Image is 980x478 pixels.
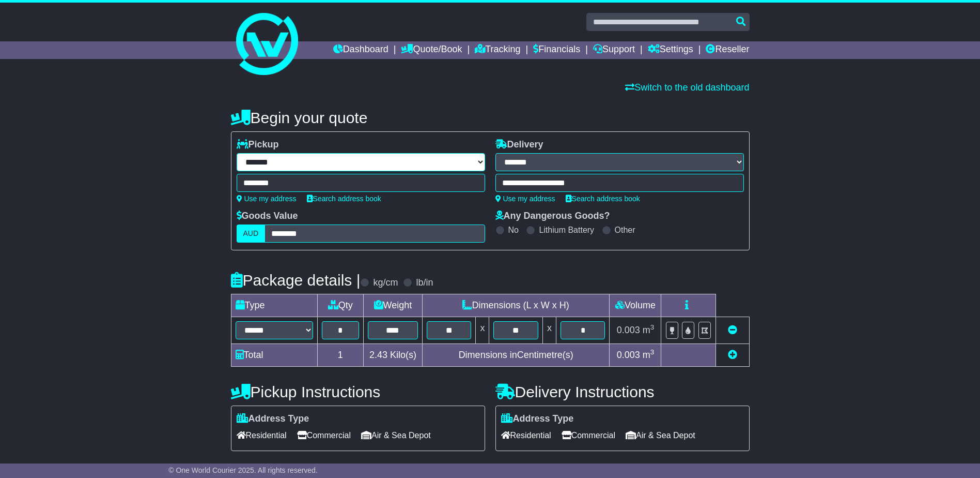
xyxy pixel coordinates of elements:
[237,427,287,443] span: Residential
[533,41,580,59] a: Financials
[542,317,556,344] td: x
[508,225,519,235] label: No
[231,109,750,126] h4: Begin your quote
[369,350,387,360] span: 2.43
[401,41,462,59] a: Quote/Book
[373,277,398,289] label: kg/cm
[333,41,388,59] a: Dashboard
[648,41,693,59] a: Settings
[168,466,318,474] span: © One World Courier 2025. All rights reserved.
[231,294,317,317] td: Type
[539,225,594,235] label: Lithium Battery
[361,427,431,443] span: Air & Sea Depot
[495,139,543,151] label: Delivery
[643,350,655,360] span: m
[650,323,655,331] sup: 3
[706,41,749,59] a: Reseller
[615,225,635,235] label: Other
[231,272,361,289] h4: Package details |
[363,344,422,367] td: Kilo(s)
[422,344,610,367] td: Dimensions in Centimetre(s)
[650,348,655,356] sup: 3
[728,325,737,335] a: Remove this item
[422,294,610,317] td: Dimensions (L x W x H)
[317,294,363,317] td: Qty
[501,413,574,425] label: Address Type
[237,139,279,151] label: Pickup
[307,195,381,203] a: Search address book
[566,195,640,203] a: Search address book
[363,294,422,317] td: Weight
[237,225,266,243] label: AUD
[626,427,695,443] span: Air & Sea Depot
[476,317,489,344] td: x
[317,344,363,367] td: 1
[562,427,615,443] span: Commercial
[617,350,640,360] span: 0.003
[237,211,298,222] label: Goods Value
[231,383,485,400] h4: Pickup Instructions
[495,211,610,222] label: Any Dangerous Goods?
[728,350,737,360] a: Add new item
[617,325,640,335] span: 0.003
[593,41,635,59] a: Support
[237,195,297,203] a: Use my address
[643,325,655,335] span: m
[495,383,750,400] h4: Delivery Instructions
[495,195,555,203] a: Use my address
[501,427,551,443] span: Residential
[297,427,351,443] span: Commercial
[231,344,317,367] td: Total
[610,294,661,317] td: Volume
[237,413,309,425] label: Address Type
[416,277,433,289] label: lb/in
[475,41,520,59] a: Tracking
[625,82,749,93] a: Switch to the old dashboard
